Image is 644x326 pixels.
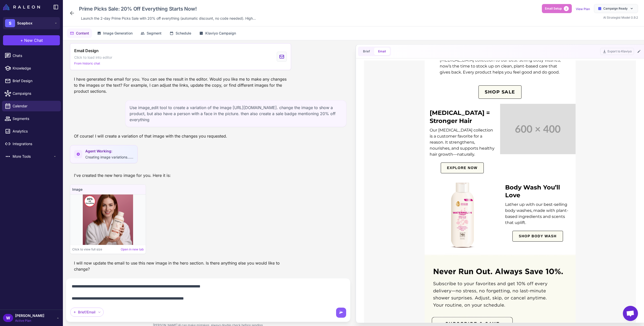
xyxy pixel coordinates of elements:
[61,193,212,281] img: Subscribe and save on your favorites
[148,170,199,181] a: SHOP BODY WASH
[74,55,112,60] span: Click to load into editor
[74,61,100,66] span: From historic chat
[149,171,198,181] span: SHOP BODY WASH
[79,15,258,22] div: Click to edit description
[72,247,102,252] span: Click to view full size
[141,141,207,165] div: Lather up with our best-selling body washes, made with plant-based ingredients and scents that up...
[138,28,165,38] button: Segment
[564,6,569,11] span: 2
[74,48,99,54] span: Email Design
[636,48,642,54] button: Edit Email
[147,30,162,36] span: Segment
[3,314,13,322] div: W
[77,102,120,113] span: EXPLORE NOW
[94,28,136,38] button: Image Generation
[374,48,390,55] button: Email
[17,20,32,26] span: Soapbox
[3,4,40,10] img: Raleon Logo
[70,308,104,317] div: Brief/Email
[2,139,61,149] a: Integrations
[20,37,23,43] span: +
[67,28,92,38] button: Content
[15,318,44,323] span: Active Plan
[359,48,374,55] button: Brief
[3,17,60,29] button: SSoapbox
[196,28,239,38] button: Klaviyo Campaign
[13,116,57,121] span: Segments
[85,148,133,154] span: Agent Working:
[125,100,346,127] div: Use image_edit tool to create a variation of the image [URL][DOMAIN_NAME]. change the image to sh...
[77,102,120,113] a: EXPLORE NOW
[13,154,53,159] span: More Tools
[603,16,638,19] span: AI Strategist Model 0.9.2
[61,118,136,193] img: Soapbox Watermelon and Peony Body Wash
[623,306,638,321] div: Open chat
[114,25,157,38] a: SHOP SALE
[141,123,207,139] div: Body Wash You’ll Love
[13,128,57,134] span: Analytics
[2,101,61,111] a: Calendar
[70,258,291,274] div: I will now update the email to use this new image in the hero section. Is there anything else you...
[70,170,175,180] div: I've created the new hero image for you. Here it is:
[15,313,44,318] span: [PERSON_NAME]
[72,187,144,192] h4: Image
[600,48,634,55] button: Export to Klaviyo
[3,4,42,10] a: Raleon Logo
[70,131,231,141] div: Of course! I will create a variation of that image with the changes you requested.
[66,67,131,97] div: Our [MEDICAL_DATA] collection is a customer favorite for a reason. It strengthens, nourishes, and...
[5,19,15,27] div: S
[77,4,258,14] div: Click to edit campaign name
[576,7,590,11] a: View Plan
[66,48,131,64] div: [MEDICAL_DATA] = Stronger Hair
[176,30,191,36] span: Schedule
[13,91,57,96] span: Campaigns
[13,103,57,109] span: Calendar
[2,88,61,99] a: Campaigns
[3,35,60,45] button: +New Chat
[76,30,89,36] span: Content
[13,66,57,71] span: Knowledge
[167,28,194,38] button: Schedule
[13,141,57,147] span: Integrations
[603,6,628,11] span: Campaign Ready
[103,30,133,36] span: Image Generation
[115,25,157,38] span: SHOP SALE
[2,126,61,137] a: Analytics
[13,78,57,84] span: Brief Design
[24,37,43,43] span: New Chat
[2,50,61,61] a: Chats
[83,194,133,245] img: Image
[2,76,61,86] a: Brief Design
[81,16,256,21] span: Launch the 2-day Prime Picks Sale with 20% off everything (automatic discount, no code needed). H...
[542,4,572,13] button: Email Setup2
[70,74,291,96] div: I have generated the email for you. You can see the result in the editor. Would you like me to ma...
[2,63,61,74] a: Knowledge
[85,155,133,159] span: Creating image variations......
[205,30,236,36] span: Klaviyo Campaign
[121,247,144,252] a: Open in new tab
[13,53,57,58] span: Chats
[136,43,212,94] img: Image of Soapbox Biotin shampoo collection
[545,6,562,11] span: Email Setup
[2,113,61,124] a: Segments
